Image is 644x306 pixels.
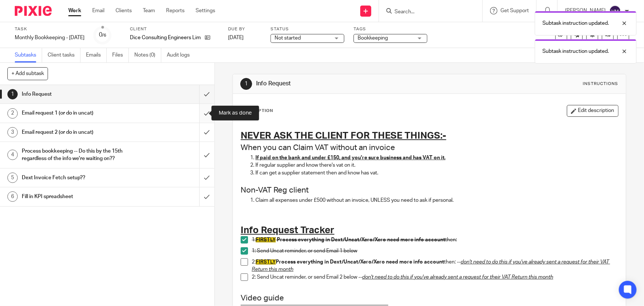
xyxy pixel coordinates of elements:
[15,34,85,41] div: Monthly Bookkeeping - [DATE]
[256,237,276,242] span: FIRSTLY
[48,48,80,62] a: Client tasks
[196,7,215,14] a: Settings
[7,108,18,119] div: 2
[277,237,445,242] strong: Process everything in Dext/Uncat/Xero/Xero need more info account
[255,155,445,160] u: If paid on the bank and under £150, and you're sure business and has VAT on it.
[241,142,618,154] h2: When you can Claim VAT without an invoice
[15,34,85,41] div: Monthly Bookkeeping - August 2025
[241,292,618,305] h2: Video guide
[240,108,273,114] p: Description
[22,146,135,164] h1: Process bookkeeping -- Do this by the 15th regardless of the info we're waiting on??
[167,48,195,62] a: Audit logs
[255,161,618,169] p: If regular supplier and know there's vat on it.
[609,5,621,17] img: svg%3E
[252,258,618,273] p: 2: then: --
[7,67,48,80] button: + Add subtask
[7,150,18,160] div: 4
[241,131,446,140] u: NEVER ASK THE CLIENT FOR THESE THINGS:-
[256,80,445,88] h1: Info Request
[15,26,85,32] label: Task
[255,169,618,177] p: If can get a supplier statement then and know has vat.
[252,236,618,244] p: 1: then:
[22,108,135,119] h1: Email request 1 (or do in uncat)
[240,78,252,90] div: 1
[256,259,276,265] span: FIRSTLY
[112,48,129,62] a: Files
[7,127,18,137] div: 3
[15,6,52,16] img: Pixie
[252,273,618,281] p: 2: Send Uncat reminder, or send Email 2 below --
[15,48,42,62] a: Subtasks
[543,20,609,27] p: Subtask instruction updated.
[22,89,135,100] h1: Info Request
[99,31,106,39] div: 0
[130,26,219,32] label: Client
[7,173,18,183] div: 5
[228,26,261,32] label: Due by
[255,197,618,204] p: Claim all expenses under £500 without an invoice, UNLESS you need to ask if personal.
[130,34,201,41] p: Dice Consulting Engineers Limited
[241,225,334,235] u: Info Request Tracker
[102,33,106,37] small: /6
[166,7,185,14] a: Reports
[7,191,18,202] div: 6
[271,26,344,32] label: Status
[275,35,301,41] span: Not started
[143,7,155,14] a: Team
[22,172,135,183] h1: Dext Invoice Fetch setup??
[22,191,135,202] h1: Fill in KPI spreadsheet
[567,105,619,117] button: Edit description
[241,184,618,197] h2: Non-VAT Reg client
[22,127,135,138] h1: Email request 2 (or do in uncat)
[252,247,618,255] p: 1: Send Uncat reminder, or send Email 1 below
[92,7,104,14] a: Email
[543,48,609,55] p: Subtask instruction updated.
[256,259,444,265] strong: Process everything in Dext/Uncat/Xero/Xero need more info account
[116,7,132,14] a: Clients
[86,48,107,62] a: Emails
[583,81,619,87] div: Instructions
[228,35,244,40] span: [DATE]
[68,7,81,14] a: Work
[7,89,18,99] div: 1
[362,275,553,280] u: don't need to do this if you've already sent a request for their VAT Return this month
[134,48,161,62] a: Notes (0)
